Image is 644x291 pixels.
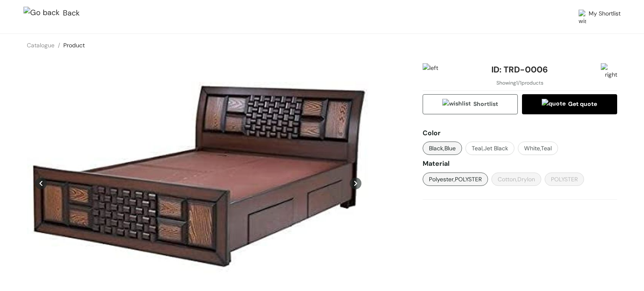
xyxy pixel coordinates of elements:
[58,41,60,49] span: /
[491,64,548,75] span: ID: TRD-0006
[545,173,584,186] button: POLYSTER
[23,7,63,20] img: Go back
[423,124,617,142] div: Color
[423,142,462,155] button: Black,Blue
[442,99,498,110] span: Shortlist
[518,142,558,155] button: White,Teal
[423,63,439,72] img: left
[472,144,508,153] span: Teal,Jet Black
[429,175,482,184] span: Polyester,POLYSTER
[524,144,552,153] span: White,Teal
[542,99,568,110] img: quote
[423,155,617,172] div: Material
[496,79,543,87] span: Showing 1 / 1 products
[423,94,518,114] button: wishlistShortlist
[465,142,514,155] button: Teal,Jet Black
[601,63,617,79] img: right
[27,41,55,49] a: Catalogue
[589,9,621,27] span: My Shortlist
[442,99,473,110] img: wishlist
[542,99,597,110] span: Get quote
[423,173,488,186] button: Polyester,POLYSTER
[491,173,541,186] button: Cotton,Drylon
[429,144,456,153] span: Black,Blue
[23,7,80,20] span: Back
[522,94,617,114] button: quoteGet quote
[63,41,85,49] a: Product
[579,10,586,27] img: wishlist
